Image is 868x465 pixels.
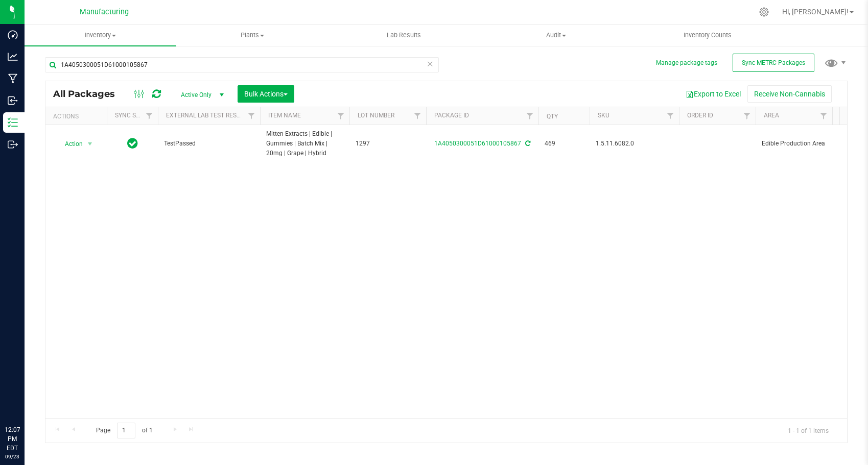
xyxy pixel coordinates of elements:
[747,85,832,103] button: Receive Non-Cannabis
[687,112,713,119] a: Order Id
[127,136,138,151] span: In Sync
[8,95,18,106] inline-svg: Inbound
[266,129,343,159] span: Mitten Extracts | Edible | Gummies | Batch Mix | 20mg | Grape | Hybrid
[164,139,254,149] span: TestPassed
[8,30,18,40] inline-svg: Dashboard
[522,107,538,125] a: Filter
[80,8,129,16] span: Manufacturing
[481,31,631,40] span: Audit
[56,137,83,151] span: Action
[780,423,837,438] span: 1 - 1 of 1 items
[10,383,41,414] iframe: Resource center
[84,137,97,151] span: select
[358,112,394,119] a: Lot Number
[8,52,18,62] inline-svg: Analytics
[8,117,18,128] inline-svg: Inventory
[670,31,745,40] span: Inventory Counts
[739,107,756,125] a: Filter
[5,453,20,460] p: 09/23
[815,107,832,125] a: Filter
[115,112,154,119] a: Sync Status
[679,85,747,103] button: Export to Excel
[5,425,20,453] p: 12:07 PM EDT
[480,25,632,46] a: Audit
[545,139,583,149] span: 469
[373,31,435,40] span: Lab Results
[328,25,480,46] a: Lab Results
[427,57,434,70] span: Clear
[238,85,294,103] button: Bulk Actions
[268,112,301,119] a: Item Name
[662,107,679,125] a: Filter
[764,112,779,119] a: Area
[782,8,849,16] span: Hi, [PERSON_NAME]!
[8,139,18,150] inline-svg: Outbound
[434,112,469,119] a: Package ID
[632,25,784,46] a: Inventory Counts
[53,113,103,120] div: Actions
[356,139,420,149] span: 1297
[409,107,426,125] a: Filter
[53,88,125,100] span: All Packages
[87,423,161,438] span: Page of 1
[762,139,826,149] span: Edible Production Area
[8,74,18,84] inline-svg: Manufacturing
[524,140,530,147] span: Sync from Compliance System
[547,113,558,120] a: Qty
[166,112,246,119] a: External Lab Test Result
[244,90,288,98] span: Bulk Actions
[656,59,717,67] button: Manage package tags
[598,112,609,119] a: SKU
[742,59,805,66] span: Sync METRC Packages
[243,107,260,125] a: Filter
[141,107,158,125] a: Filter
[25,25,176,46] a: Inventory
[758,7,770,17] div: Manage settings
[176,25,328,46] a: Plants
[25,31,176,40] span: Inventory
[596,139,673,149] span: 1.5.11.6082.0
[733,54,814,72] button: Sync METRC Packages
[434,140,521,147] a: 1A4050300051D61000105867
[45,57,439,72] input: Search Package ID, Item Name, SKU, Lot or Part Number...
[117,423,135,438] input: 1
[333,107,349,125] a: Filter
[177,31,327,40] span: Plants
